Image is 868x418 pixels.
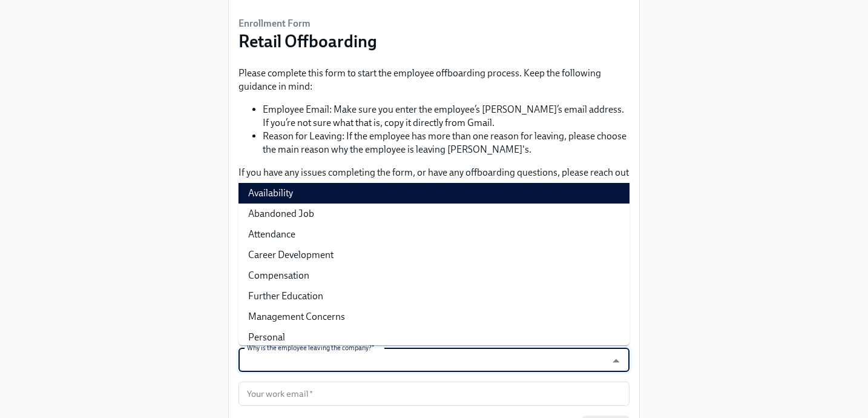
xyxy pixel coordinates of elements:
[238,307,630,327] li: Management Concerns
[263,130,630,156] li: Reason for Leaving: If the employee has more than one reason for leaving, please choose the main ...
[238,327,630,348] li: Personal
[238,166,630,193] p: If you have any issues completing the form, or have any offboarding questions, please reach out t...
[238,204,630,224] li: Abandoned Job
[607,351,625,370] button: Close
[238,265,630,286] li: Compensation
[238,67,630,93] p: Please complete this form to start the employee offboarding process. Keep the following guidance ...
[238,245,630,265] li: Career Development
[238,17,377,30] h6: Enrollment Form
[238,286,630,307] li: Further Education
[238,30,377,52] h3: Retail Offboarding
[263,103,630,130] li: Employee Email: Make sure you enter the employee’s [PERSON_NAME]’s email address. If you’re not s...
[238,224,630,245] li: Attendance
[238,183,630,204] li: Availability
